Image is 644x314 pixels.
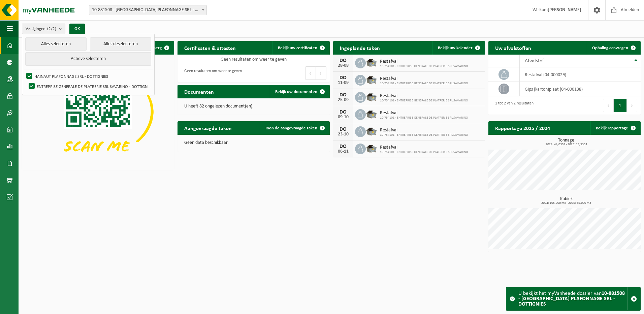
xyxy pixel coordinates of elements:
button: Next [316,66,326,80]
h2: Certificaten & attesten [178,41,243,54]
a: Bekijk rapportage [590,121,640,135]
span: 10-881508 - HAINAUT PLAFONNAGE SRL - DOTTIGNIES [89,5,206,15]
strong: [PERSON_NAME] [548,7,581,12]
a: Toon de aangevraagde taken [260,121,329,135]
span: 10-754101 - ENTREPRISE GENERALE DE PLATRERIE SRL SAVARINO [380,64,468,68]
span: 10-754101 - ENTREPRISE GENERALE DE PLATRERIE SRL SAVARINO [380,150,468,154]
div: 09-10 [336,115,350,120]
span: Bekijk uw kalender [438,46,473,50]
td: Geen resultaten om weer te geven [178,55,330,64]
div: U bekijkt het myVanheede dossier van [518,287,627,310]
p: U heeft 82 ongelezen document(en). [184,104,323,109]
h3: Kubiek [492,197,641,205]
div: 11-09 [336,81,350,85]
div: 28-08 [336,63,350,68]
button: Next [627,99,637,112]
button: Previous [603,99,614,112]
div: DO [336,92,350,98]
td: restafval (04-000029) [520,67,641,82]
img: WB-5000-GAL-GY-01 [366,125,377,137]
count: (2/2) [47,27,56,31]
button: Actieve selecteren [25,52,151,66]
span: 10-754101 - ENTREPRISE GENERALE DE PLATRERIE SRL SAVARINO [380,99,468,103]
div: DO [336,58,350,63]
span: 10-754101 - ENTREPRISE GENERALE DE PLATRERIE SRL SAVARINO [380,133,468,137]
span: 2024: 105,000 m3 - 2025: 65,000 m3 [492,201,641,205]
span: 2024: 44,030 t - 2025: 18,530 t [492,143,641,146]
button: 1 [614,99,627,112]
label: HAINAUT PLAFONNAGE SRL - DOTTIGNIES [25,71,151,81]
h2: Ingeplande taken [333,41,387,54]
span: Restafval [380,76,468,82]
span: Restafval [380,93,468,99]
h2: Aangevraagde taken [178,121,238,134]
strong: 10-881508 - [GEOGRAPHIC_DATA] PLAFONNAGE SRL - DOTTIGNIES [518,291,625,307]
a: Ophaling aanvragen [587,41,640,55]
div: DO [336,109,350,115]
span: Restafval [380,111,468,116]
h2: Rapportage 2025 / 2024 [488,121,557,134]
span: Afvalstof [525,58,544,64]
img: WB-5000-GAL-GY-01 [366,91,377,102]
img: WB-5000-GAL-GY-01 [366,108,377,120]
img: Download de VHEPlus App [22,55,174,169]
button: OK [69,24,85,34]
span: Restafval [380,59,468,64]
span: 10-754101 - ENTREPRISE GENERALE DE PLATRERIE SRL SAVARINO [380,82,468,86]
span: Bekijk uw certificaten [278,46,317,50]
h3: Tonnage [492,138,641,146]
span: 10-881508 - HAINAUT PLAFONNAGE SRL - DOTTIGNIES [89,5,207,15]
div: 23-10 [336,132,350,137]
button: Previous [305,66,316,80]
h2: Documenten [178,85,221,98]
img: WB-5000-GAL-GY-01 [366,143,377,154]
span: Vestigingen [26,24,56,34]
p: Geen data beschikbaar. [184,140,323,145]
span: Ophaling aanvragen [592,46,628,50]
td: gips (karton)plaat (04-000138) [520,82,641,96]
span: Restafval [380,145,468,150]
div: 1 tot 2 van 2 resultaten [492,98,534,113]
div: DO [336,144,350,149]
a: Bekijk uw kalender [432,41,484,55]
button: Vestigingen(2/2) [22,24,65,34]
span: 10-754101 - ENTREPRISE GENERALE DE PLATRERIE SRL SAVARINO [380,116,468,120]
div: 25-09 [336,98,350,102]
button: Verberg [141,41,173,55]
label: ENTREPRISE GENERALE DE PLATRERIE SRL SAVARINO - DOTTIGNIES [27,81,151,91]
div: Geen resultaten om weer te geven [181,66,242,81]
img: WB-5000-GAL-GY-01 [366,57,377,68]
a: Bekijk uw certificaten [272,41,329,55]
h2: Uw afvalstoffen [488,41,538,54]
a: Bekijk uw documenten [270,85,329,98]
div: DO [336,75,350,81]
div: 06-11 [336,149,350,154]
img: WB-5000-GAL-GY-01 [366,74,377,85]
span: Toon de aangevraagde taken [265,126,317,130]
div: DO [336,127,350,132]
span: Bekijk uw documenten [275,90,317,94]
button: Alles deselecteren [90,37,151,51]
button: Alles selecteren [25,37,87,51]
span: Restafval [380,128,468,133]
